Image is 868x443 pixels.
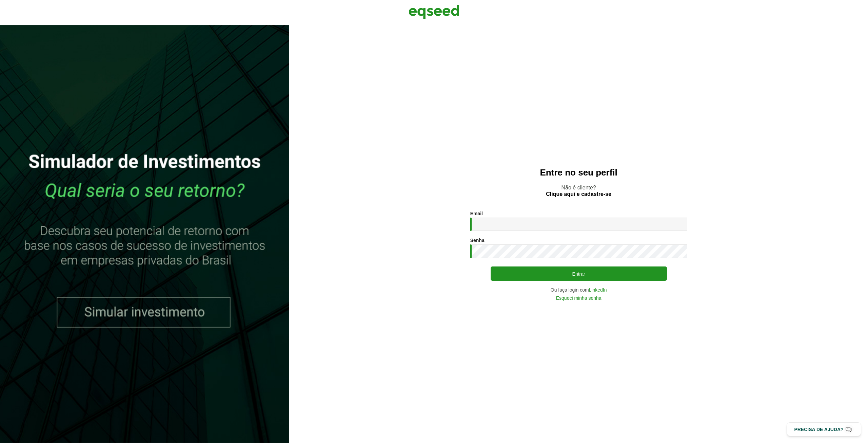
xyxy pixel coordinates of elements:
label: Email [470,211,483,216]
div: Ou faça login com [470,288,687,292]
a: LinkedIn [589,288,607,292]
h2: Entre no seu perfil [303,168,854,178]
a: Esqueci minha senha [556,296,601,300]
label: Senha [470,238,485,243]
a: Clique aqui e cadastre-se [546,191,611,197]
button: Entrar [491,266,667,281]
img: EqSeed Logo [409,3,459,20]
p: Não é cliente? [303,184,854,197]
